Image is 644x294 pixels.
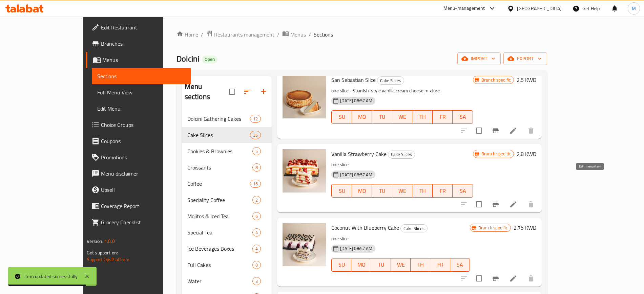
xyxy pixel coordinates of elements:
span: Branch specific [479,77,514,83]
span: Select to update [472,197,486,211]
button: FR [430,258,450,272]
span: 0 [253,262,261,268]
button: TU [372,184,392,198]
span: export [509,54,542,63]
a: Coverage Report [86,198,191,214]
span: Coconut With Blueberry Cake [331,223,399,233]
div: Ice Beverages Boxes [187,245,252,253]
button: delete [523,196,539,212]
span: FR [435,186,450,196]
span: Select to update [472,271,486,286]
div: Mojitos & Iced Tea6 [182,208,272,224]
span: Restaurants management [214,30,274,39]
button: SA [453,184,473,198]
span: 12 [250,116,261,122]
button: MO [351,258,371,272]
span: 4 [253,229,261,236]
span: Select to update [472,123,486,138]
button: SA [450,258,470,272]
span: Open [202,56,217,62]
div: items [252,261,261,269]
a: Choice Groups [86,117,191,133]
span: Full Cakes [187,261,252,269]
span: Branch specific [476,225,511,231]
button: TU [372,110,392,124]
a: Menus [282,30,306,39]
div: Menu-management [443,4,485,13]
span: SU [334,186,349,196]
a: Restaurants management [206,30,274,39]
span: WE [394,260,408,270]
a: Branches [86,36,191,52]
a: Sections [92,68,191,84]
div: Dolcini Gathering Cakes [187,115,250,123]
span: Coverage Report [101,202,185,210]
div: items [250,131,261,139]
a: Support.OpsPlatform [87,255,130,264]
span: Coupons [101,137,185,145]
span: Vanilla Strawberry Cake [331,149,387,159]
span: 4 [253,246,261,252]
span: Select all sections [225,85,239,99]
a: Edit Menu [92,100,191,117]
div: Speciality Coffee2 [182,192,272,208]
button: delete [523,270,539,287]
div: items [252,147,261,155]
button: TU [371,258,391,272]
h6: 2.75 KWD [514,223,536,232]
span: Grocery Checklist [101,218,185,226]
span: [DATE] 08:57 AM [337,245,375,252]
a: Grocery Checklist [86,214,191,230]
button: SU [331,110,352,124]
a: Full Menu View [92,84,191,100]
span: Dolcini [176,51,199,66]
li: / [201,30,203,39]
div: Coffee16 [182,176,272,192]
a: Edit menu item [509,274,517,282]
button: FR [433,184,453,198]
span: Sort sections [239,84,255,100]
span: Get support on: [87,248,118,257]
span: Cookies & Brownies [187,147,252,155]
button: delete [523,122,539,139]
span: Full Menu View [97,88,185,96]
button: TH [411,258,430,272]
span: TH [415,112,430,122]
span: 1.0.0 [104,237,115,246]
span: FR [435,112,450,122]
button: import [457,52,501,65]
span: San Sebastian Slice [331,75,376,85]
span: Upsell [101,186,185,194]
span: TU [374,260,388,270]
div: items [250,115,261,123]
div: items [252,212,261,220]
button: export [503,52,547,65]
div: Open [202,55,217,64]
div: items [250,180,261,188]
span: Coffee [187,180,250,188]
span: Menus [290,30,306,39]
li: / [277,30,279,39]
button: TH [412,184,433,198]
button: Add section [255,84,272,100]
span: Version: [87,237,103,246]
span: SA [455,112,470,122]
span: SU [334,260,349,270]
button: WE [392,110,413,124]
span: Edit Menu [97,105,185,113]
img: Coconut With Blueberry Cake [283,223,326,266]
span: Cake Slices [401,225,427,232]
button: TH [412,110,433,124]
span: 8 [253,164,261,171]
span: Speciality Coffee [187,196,252,204]
span: 5 [253,148,261,155]
span: Choice Groups [101,121,185,129]
span: 6 [253,213,261,220]
span: 16 [250,181,261,187]
span: Special Tea [187,228,252,236]
span: TH [415,186,430,196]
span: MO [355,186,370,196]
